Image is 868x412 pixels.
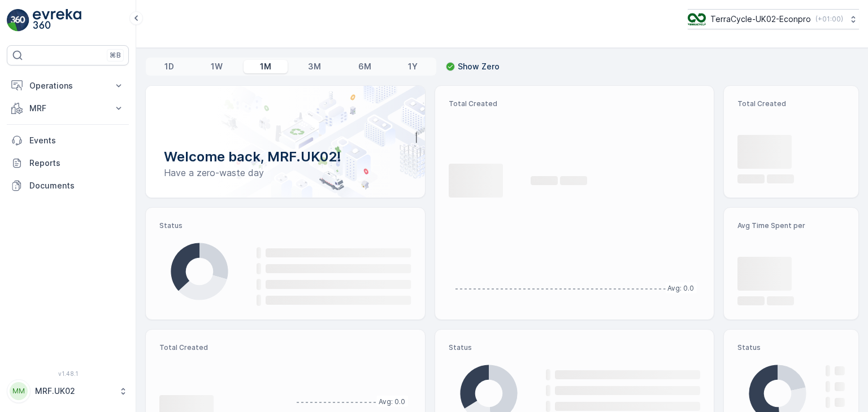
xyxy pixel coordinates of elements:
span: v 1.48.1 [7,370,129,377]
p: ⌘B [110,51,121,60]
p: Status [449,343,701,352]
p: 6M [358,61,371,72]
p: Show Zero [458,61,500,72]
p: Documents [29,180,124,191]
p: Reports [29,157,124,169]
p: Welcome back, MRF.UK02! [164,148,407,166]
a: Events [7,129,129,152]
a: Reports [7,152,129,174]
p: Status [737,343,845,352]
p: 3M [308,61,321,72]
p: Have a zero-waste day [164,166,407,179]
p: Total Created [737,99,845,108]
p: 1M [260,61,271,72]
p: TerraCycle-UK02-Econpro [710,14,811,25]
p: 1D [164,61,174,72]
img: logo_light-DOdMpM7g.png [33,9,81,32]
button: Operations [7,74,129,97]
p: 1W [211,61,223,72]
p: Operations [29,80,106,91]
p: Events [29,135,124,146]
a: Documents [7,174,129,197]
p: Avg Time Spent per [737,221,845,230]
p: 1Y [408,61,418,72]
p: ( +01:00 ) [815,15,843,24]
p: MRF [29,103,106,114]
p: Total Created [159,343,281,352]
img: terracycle_logo_wKaHoWT.png [688,13,706,25]
p: Status [159,221,411,230]
div: MM [10,382,28,400]
button: MMMRF.UK02 [7,379,129,403]
button: MRF [7,97,129,120]
button: TerraCycle-UK02-Econpro(+01:00) [688,9,859,29]
p: Total Created [449,99,701,108]
p: MRF.UK02 [35,385,113,397]
img: logo [7,9,29,32]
